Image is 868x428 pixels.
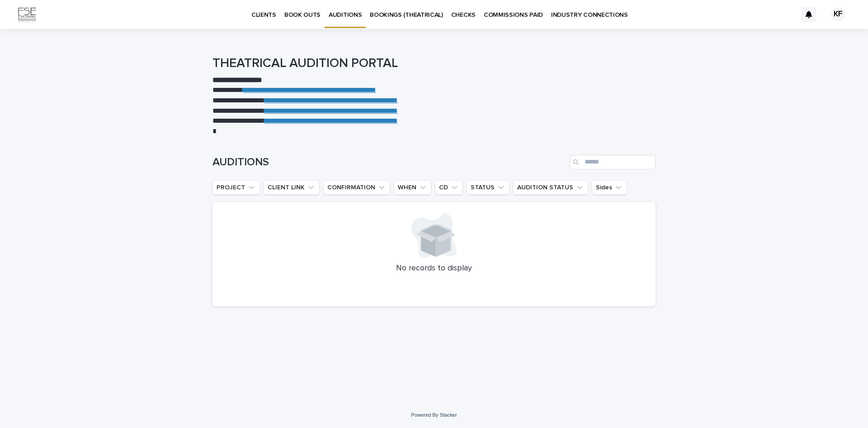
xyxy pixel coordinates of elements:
button: Sides [592,180,627,195]
button: PROJECT [212,180,260,195]
h1: AUDITIONS [212,156,566,169]
a: Powered By Stacker [411,412,457,418]
button: AUDITION STATUS [513,180,588,195]
h1: THEATRICAL AUDITION PORTAL [212,56,656,72]
img: Km9EesSdRbS9ajqhBzyo [18,5,36,24]
button: CLIENT LINK [264,180,320,195]
div: KF [831,7,845,22]
button: CONFIRMATION [323,180,390,195]
p: No records to display [223,264,645,274]
button: CD [435,180,463,195]
input: Search [570,155,656,169]
button: STATUS [467,180,509,195]
button: WHEN [394,180,431,195]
